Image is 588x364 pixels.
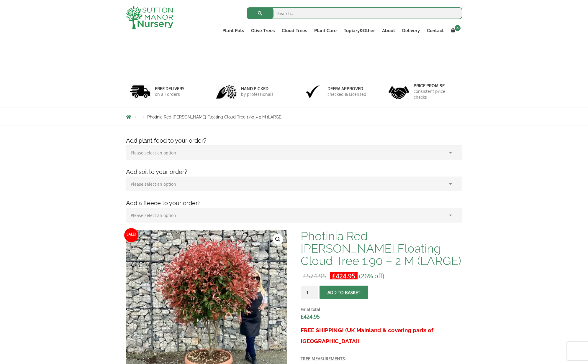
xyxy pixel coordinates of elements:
button: Add to basket [320,286,368,299]
a: Plant Pots [219,27,248,35]
a: View full-screen image gallery [273,234,283,245]
a: Delivery [399,27,423,35]
h6: hand picked [241,86,273,91]
input: Product quantity [301,286,318,299]
span: Sale! [124,228,138,242]
img: 4.jpg [389,83,409,101]
h4: Add soil to your order? [122,167,467,177]
strong: TREE MEASUREMENTS: [301,356,346,361]
span: £ [301,313,304,320]
img: 2.jpg [216,84,237,99]
h6: FREE DELIVERY [155,86,184,91]
p: by professionals [241,91,273,97]
span: Photinia Red [PERSON_NAME] Floating Cloud Tree 1.90 – 2 M (LARGE) [147,115,283,119]
a: 0 [447,27,462,35]
p: on all orders [155,91,184,97]
span: 0 [455,25,461,31]
a: Plant Care [311,27,340,35]
bdi: 424.95 [332,272,355,280]
p: checked & Licensed [327,91,366,97]
span: £ [303,272,307,280]
a: Topiary&Other [340,27,379,35]
img: logo [126,6,173,29]
img: 1.jpg [130,84,150,99]
nav: Breadcrumbs [126,114,462,119]
h1: Photinia Red [PERSON_NAME] Floating Cloud Tree 1.90 – 2 M (LARGE) [301,230,462,267]
h6: Defra approved [327,86,366,91]
span: £ [332,272,336,280]
a: Olive Trees [248,27,278,35]
p: consistent price checks [414,88,458,100]
bdi: 574.95 [303,272,326,280]
span: (26% off) [359,272,384,280]
dt: Final total [301,306,462,313]
img: 3.jpg [302,84,323,99]
h4: Add a fleece to your order? [122,199,467,208]
a: Contact [423,27,447,35]
bdi: 424.95 [301,313,320,320]
input: Search... [247,7,462,19]
a: Cloud Trees [278,27,311,35]
a: About [379,27,399,35]
h4: Add plant food to your order? [122,136,467,145]
h3: FREE SHIPPING! (UK Mainland & covering parts of [GEOGRAPHIC_DATA]) [301,325,462,347]
h6: Price promise [414,83,458,88]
